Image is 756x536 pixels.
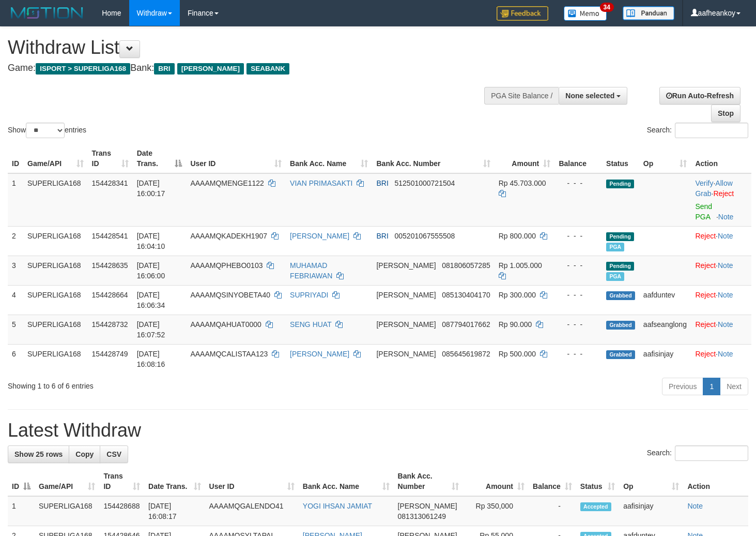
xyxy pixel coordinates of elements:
[137,232,165,250] span: [DATE] 16:04:10
[8,420,748,441] h1: Latest Withdraw
[499,232,536,240] span: Rp 800.000
[92,320,128,329] span: 154428732
[8,123,86,138] label: Show entries
[499,320,532,329] span: Rp 90.000
[290,179,352,187] a: VIAN PRIMASAKTI
[559,260,598,271] div: - - -
[303,502,372,510] a: YOGI IHSAN JAMIAT
[703,378,720,395] a: 1
[88,144,133,173] th: Trans ID: activate to sort column ascending
[662,378,703,395] a: Previous
[8,173,23,227] td: 1
[695,350,716,358] a: Reject
[564,6,607,21] img: Button%20Memo.svg
[675,445,748,461] input: Search:
[8,445,69,463] a: Show 25 rows
[92,179,128,187] span: 154428341
[8,5,86,21] img: MOTION_logo.png
[695,179,713,187] a: Verify
[495,144,554,173] th: Amount: activate to sort column ascending
[718,232,733,240] a: Note
[463,496,529,526] td: Rp 350,000
[154,63,174,75] span: BRI
[177,63,244,75] span: [PERSON_NAME]
[576,467,619,496] th: Status: activate to sort column ascending
[376,320,436,329] span: [PERSON_NAME]
[92,291,128,299] span: 154428664
[687,502,703,510] a: Note
[23,256,88,285] td: SUPERLIGA168
[137,350,165,368] span: [DATE] 16:08:16
[137,261,165,280] span: [DATE] 16:06:00
[695,291,716,299] a: Reject
[8,467,35,496] th: ID: activate to sort column descending
[23,173,88,227] td: SUPERLIGA168
[499,179,546,187] span: Rp 45.703.000
[718,291,733,299] a: Note
[394,467,464,496] th: Bank Acc. Number: activate to sort column ascending
[246,63,289,75] span: SEABANK
[190,232,267,240] span: AAAAMQKADEKH1907
[376,291,436,299] span: [PERSON_NAME]
[75,450,94,458] span: Copy
[398,512,446,520] span: Copy 081313061249 to clipboard
[559,178,598,188] div: - - -
[137,179,165,198] span: [DATE] 16:00:17
[497,6,548,21] img: Feedback.jpg
[606,232,634,241] span: Pending
[205,467,299,496] th: User ID: activate to sort column ascending
[99,467,144,496] th: Trans ID: activate to sort column ascending
[8,377,307,391] div: Showing 1 to 6 of 6 entries
[606,262,634,271] span: Pending
[290,261,332,280] a: MUHAMAD FEBRIAWAN
[23,344,88,374] td: SUPERLIGA168
[8,285,23,315] td: 4
[659,87,740,105] a: Run Auto-Refresh
[35,467,99,496] th: Game/API: activate to sort column ascending
[190,291,270,299] span: AAAAMQSINYOBETA40
[376,179,388,187] span: BRI
[23,315,88,344] td: SUPERLIGA168
[499,291,536,299] span: Rp 300.000
[580,502,611,511] span: Accepted
[606,321,635,330] span: Grabbed
[606,243,624,251] span: Marked by aafsengchandara
[106,450,121,458] span: CSV
[559,231,598,241] div: - - -
[376,261,436,270] span: [PERSON_NAME]
[8,63,493,73] h4: Game: Bank:
[137,291,165,309] span: [DATE] 16:06:34
[205,496,299,526] td: AAAAMQGALENDO41
[442,320,490,329] span: Copy 087794017662 to clipboard
[565,92,614,100] span: None selected
[529,467,576,496] th: Balance: activate to sort column ascending
[691,315,751,344] td: ·
[35,496,99,526] td: SUPERLIGA168
[623,6,674,20] img: panduan.png
[190,261,263,270] span: AAAAMQPHEBO0103
[695,179,732,198] a: Allow Grab
[190,350,268,358] span: AAAAMQCALISTAA123
[442,350,490,358] span: Copy 085645619872 to clipboard
[290,350,349,358] a: [PERSON_NAME]
[376,232,388,240] span: BRI
[720,378,748,395] a: Next
[606,350,635,359] span: Grabbed
[718,350,733,358] a: Note
[718,213,734,221] a: Note
[23,226,88,256] td: SUPERLIGA168
[606,291,635,300] span: Grabbed
[463,467,529,496] th: Amount: activate to sort column ascending
[559,349,598,359] div: - - -
[691,173,751,227] td: · ·
[559,319,598,330] div: - - -
[711,105,740,122] a: Stop
[639,315,691,344] td: aafseanglong
[718,261,733,270] a: Note
[606,272,624,281] span: Marked by aafsengchandara
[8,144,23,173] th: ID
[92,350,128,358] span: 154428749
[695,261,716,270] a: Reject
[290,291,328,299] a: SUPRIYADI
[647,445,748,461] label: Search:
